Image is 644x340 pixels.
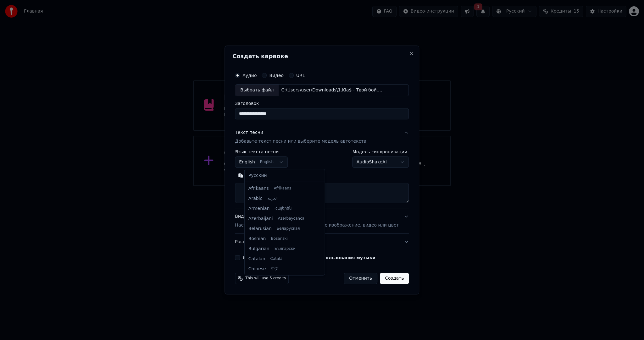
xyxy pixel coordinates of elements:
[275,206,291,211] span: Հայերեն
[270,256,282,261] span: Català
[275,246,296,251] span: Български
[248,195,262,202] span: Arabic
[274,186,291,191] span: Afrikaans
[248,173,267,179] span: Русский
[248,226,272,232] span: Belarusian
[248,185,269,192] span: Afrikaans
[267,196,278,201] span: العربية
[277,226,300,231] span: Беларуская
[248,236,266,242] span: Bosnian
[248,245,269,252] span: Bulgarian
[271,236,287,241] span: Bosanski
[248,266,266,272] span: Chinese
[278,216,304,221] span: Azərbaycanca
[271,266,279,271] span: 中文
[248,255,265,262] span: Catalan
[248,206,270,212] span: Armenian
[248,216,273,222] span: Azerbaijani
